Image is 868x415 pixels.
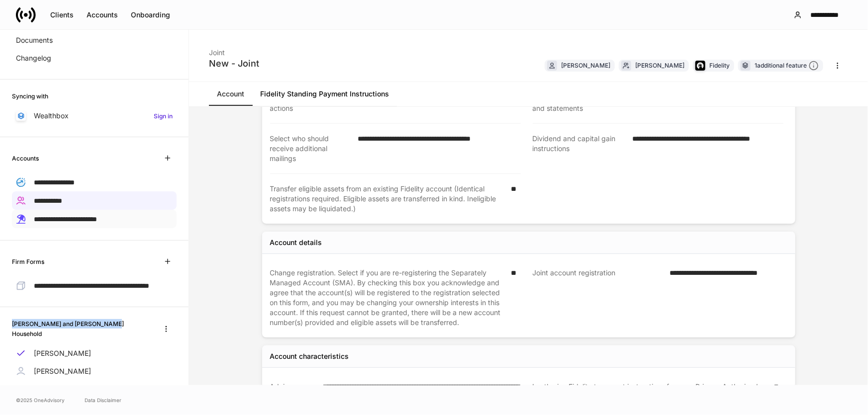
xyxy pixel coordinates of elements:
h6: [PERSON_NAME] and [PERSON_NAME] Household [12,319,148,338]
a: WealthboxSign in [12,107,177,125]
div: Select who should receive additional mailings [270,134,352,164]
div: Joint [209,42,259,58]
button: Accounts [80,7,124,23]
button: Onboarding [124,7,177,23]
p: Changelog [16,53,51,63]
div: Joint account registration [533,268,664,328]
button: Clients [44,7,80,23]
div: [PERSON_NAME] [635,61,684,70]
div: 1 additional feature [755,61,819,71]
div: Account details [270,238,322,248]
h6: Accounts [12,154,39,163]
h6: Sign in [154,111,173,121]
span: © 2025 OneAdvisory [16,396,65,404]
h6: Syncing with [12,91,48,101]
a: [PERSON_NAME] [12,362,177,380]
h6: Firm Forms [12,257,44,266]
a: [PERSON_NAME] [12,344,177,362]
div: Account characteristics [270,351,349,361]
div: Transfer eligible assets from an existing Fidelity account (Identical registrations required. Eli... [270,184,505,214]
a: Changelog [12,49,177,67]
div: Change registration. Select if you are re-registering the Separately Managed Account (SMA). By ch... [270,268,505,328]
div: New - Joint [209,58,259,70]
a: Account [209,82,252,106]
a: Documents [12,31,177,49]
p: [PERSON_NAME] [34,348,91,358]
div: Fidelity [709,61,730,70]
div: Onboarding [131,11,170,18]
div: Clients [50,11,74,18]
a: Fidelity Standing Payment Instructions [252,82,397,106]
p: Documents [16,35,53,45]
a: Data Disclaimer [85,396,121,404]
div: [PERSON_NAME] [561,61,610,70]
p: Wealthbox [34,111,69,121]
div: Accounts [87,11,118,18]
div: Dividend and capital gain instructions [533,134,627,164]
p: [PERSON_NAME] [34,366,91,376]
